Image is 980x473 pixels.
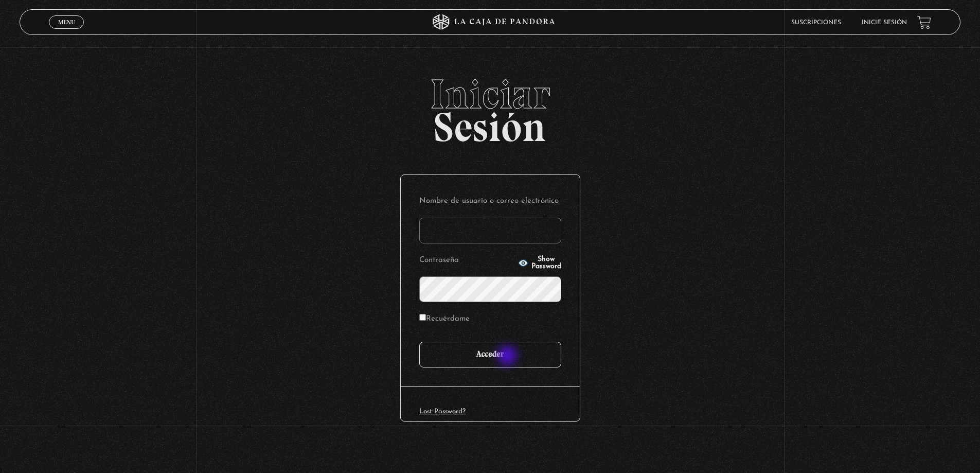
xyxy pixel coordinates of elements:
a: Lost Password? [419,408,466,415]
a: View your shopping cart [917,15,931,29]
label: Recuérdame [419,311,470,327]
input: Recuérdame [419,314,426,321]
span: Show Password [531,256,561,270]
span: Cerrar [55,28,79,35]
span: Iniciar [20,74,960,115]
button: Show Password [518,256,561,270]
label: Nombre de usuario o correo electrónico [419,194,561,209]
a: Inicie sesión [862,20,907,26]
input: Acceder [419,342,561,367]
span: Menu [58,19,75,25]
a: Suscripciones [791,20,841,26]
label: Contraseña [419,253,515,269]
h2: Sesión [20,74,960,139]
